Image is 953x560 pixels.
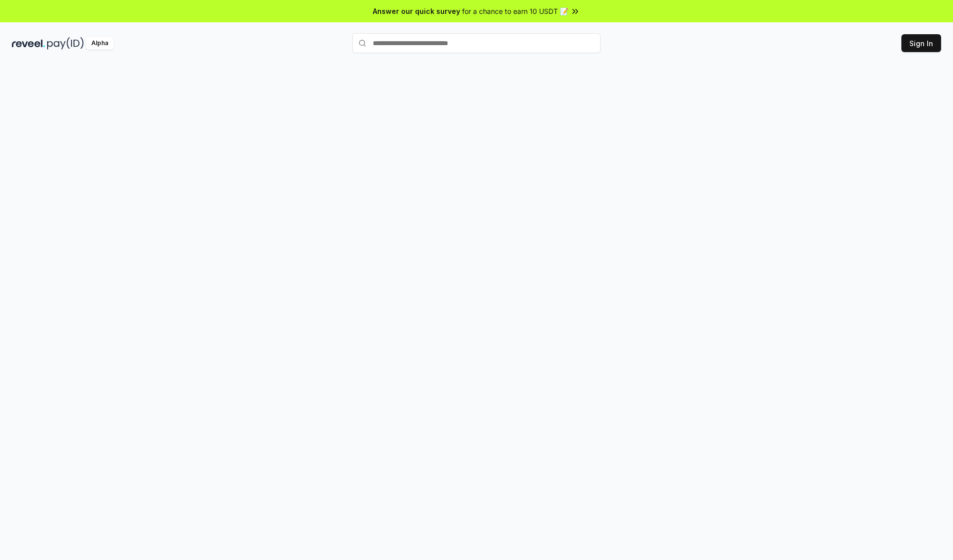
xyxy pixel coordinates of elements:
div: Alpha [86,37,114,50]
img: pay_id [47,37,84,50]
button: Sign In [901,34,941,52]
span: Answer our quick survey [373,6,460,16]
img: reveel_dark [12,37,45,50]
span: for a chance to earn 10 USDT 📝 [462,6,568,16]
